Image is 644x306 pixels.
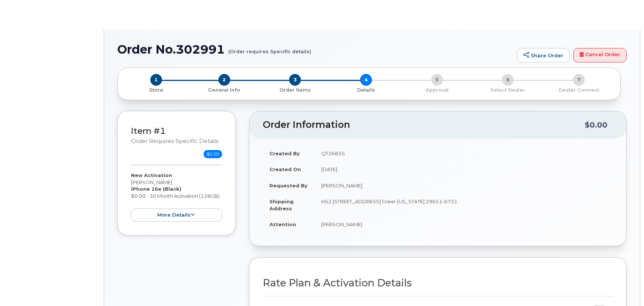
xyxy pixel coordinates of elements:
div: [PERSON_NAME] $0.00 - 30 Month Activation (128GB) [131,172,222,222]
td: H52 [STREET_ADDRESS] Greer [US_STATE] 29651-6731 [315,193,613,216]
small: (Order requires Specific details) [228,43,311,54]
span: 2 [218,74,230,86]
p: Store [127,87,186,93]
strong: Shipping Address [269,198,294,211]
a: Cancel Order [573,48,627,63]
p: General Info [192,87,257,93]
button: more details [131,208,222,222]
a: Share Order [517,48,570,63]
strong: Created On [269,166,301,172]
td: [DATE] [315,161,613,177]
h1: Order No.302991 [117,43,513,56]
div: $0.00 [585,118,607,132]
strong: New Activation [131,172,172,178]
small: Order requires Specific details [131,138,218,144]
strong: Attention [269,221,296,227]
h2: Order Information [263,120,585,130]
strong: Requested By [269,183,308,188]
td: QT26835 [315,145,613,161]
span: 3 [289,74,301,86]
td: [PERSON_NAME] [315,177,613,194]
a: Item #1 [131,126,166,136]
strong: iPhone 16e (Black) [131,186,181,192]
a: 3 Order Items [259,86,331,93]
span: 1 [150,74,162,86]
strong: Created By [269,150,300,156]
a: 2 General Info [189,86,260,93]
p: Order Items [262,87,328,93]
a: 1 Store [124,86,189,93]
span: $0.00 [204,150,222,158]
h2: Rate Plan & Activation Details [263,278,613,289]
td: [PERSON_NAME] [315,216,613,232]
